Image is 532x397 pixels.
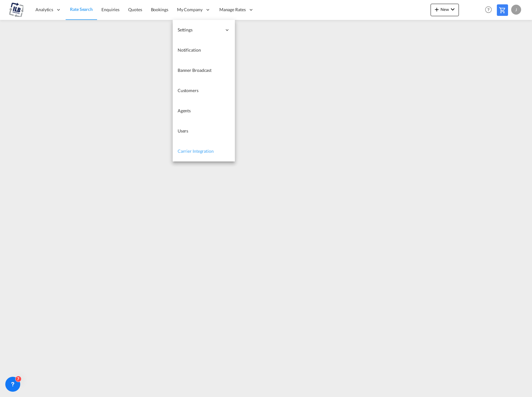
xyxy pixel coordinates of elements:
[70,7,93,12] span: Rate Search
[433,6,441,13] md-icon: icon-plus 400-fg
[101,7,119,12] span: Enquiries
[178,27,222,33] span: Settings
[173,101,235,121] a: Agents
[173,81,235,101] a: Customers
[178,108,191,113] span: Agents
[9,3,23,17] img: 625ebc90a5f611efb2de8361e036ac32.png
[151,7,168,12] span: Bookings
[219,7,246,13] span: Manage Rates
[173,60,235,81] a: Banner Broadcast
[173,20,235,40] div: Settings
[483,4,494,15] span: Help
[178,47,201,53] span: Notification
[173,121,235,141] a: Users
[128,7,142,12] span: Quotes
[178,88,198,93] span: Customers
[35,7,53,13] span: Analytics
[173,141,235,161] a: Carrier Integration
[431,4,459,16] button: icon-plus 400-fgNewicon-chevron-down
[178,128,189,133] span: Users
[449,6,456,13] md-icon: icon-chevron-down
[178,68,212,73] span: Banner Broadcast
[511,5,521,15] div: J
[433,7,456,12] span: New
[177,7,203,13] span: My Company
[483,4,497,16] div: Help
[173,40,235,60] a: Notification
[178,148,214,154] span: Carrier Integration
